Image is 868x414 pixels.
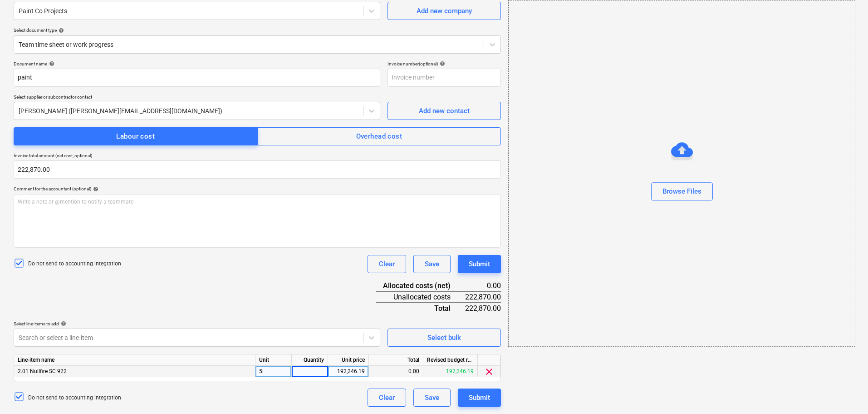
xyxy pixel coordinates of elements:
span: help [438,61,445,66]
div: 0.00 [465,280,501,291]
button: Save [413,255,451,273]
div: Select document type [14,27,501,33]
div: Select bulk [427,332,461,344]
div: Invoice number (optional) [387,61,501,67]
div: 0.00 [369,366,423,377]
div: Clear [379,258,395,270]
div: Save [425,258,439,270]
div: 192,246.19 [423,366,478,377]
button: Save [413,389,451,407]
p: Invoice total amount (net cost, optional) [14,153,501,160]
button: Add new company [387,2,501,20]
div: Unallocated costs [376,291,465,303]
div: Clear [379,392,395,404]
button: Overhead cost [257,127,501,145]
div: Line-item name [14,354,255,366]
input: Document name [14,69,380,87]
div: 222,870.00 [465,303,501,314]
input: Invoice total amount (net cost, optional) [14,160,501,179]
div: 5l [255,366,292,377]
div: Total [369,354,423,366]
input: Invoice number [387,69,501,87]
div: Revised budget remaining [423,354,478,366]
div: Overhead cost [356,130,402,142]
span: help [47,61,54,66]
button: Select bulk [387,329,501,347]
button: Submit [458,389,501,407]
div: Labour cost [116,130,155,142]
div: Submit [469,392,490,404]
div: Unit price [328,354,369,366]
button: Clear [368,389,406,407]
div: 222,870.00 [465,291,501,303]
button: Clear [368,255,406,273]
span: help [59,321,66,326]
div: Total [376,303,465,314]
span: 2.01 Nullfire SC 922 [18,368,67,374]
div: Allocated costs (net) [376,280,465,291]
div: Comment for the accountant (optional) [14,186,501,192]
div: 192,246.19 [332,366,365,377]
span: help [91,186,98,192]
div: Submit [469,258,490,270]
p: Select supplier or subcontractor contact [14,94,380,102]
div: Document name [14,61,380,67]
div: Add new company [417,5,472,17]
div: Unit [255,354,292,366]
button: Labour cost [14,127,258,145]
div: Quantity [292,354,328,366]
p: Do not send to accounting integration [28,260,121,268]
iframe: Chat Widget [823,370,868,414]
div: Select line-items to add [14,321,380,327]
div: Add new contact [419,105,470,117]
span: help [57,28,64,33]
div: Save [425,392,439,404]
p: Do not send to accounting integration [28,394,121,402]
button: Submit [458,255,501,273]
button: Browse Files [651,183,713,201]
div: Browse Files [662,186,701,198]
span: clear [484,366,495,377]
button: Add new contact [387,102,501,120]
